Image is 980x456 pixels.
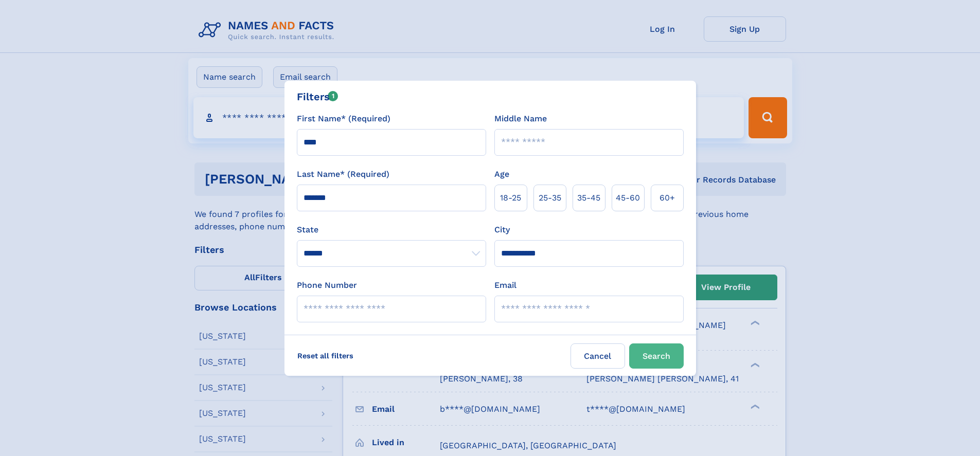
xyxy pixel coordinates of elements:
[660,192,675,204] span: 60+
[297,168,389,180] label: Last Name* (Required)
[494,224,510,236] label: City
[297,113,390,125] label: First Name* (Required)
[494,168,509,180] label: Age
[297,279,357,291] label: Phone Number
[291,343,360,368] label: Reset all filters
[297,224,486,236] label: State
[500,192,521,204] span: 18‑25
[629,343,684,369] button: Search
[577,192,600,204] span: 35‑45
[571,343,625,369] label: Cancel
[539,192,561,204] span: 25‑35
[297,89,338,104] div: Filters
[494,113,547,125] label: Middle Name
[616,192,640,204] span: 45‑60
[494,279,516,291] label: Email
